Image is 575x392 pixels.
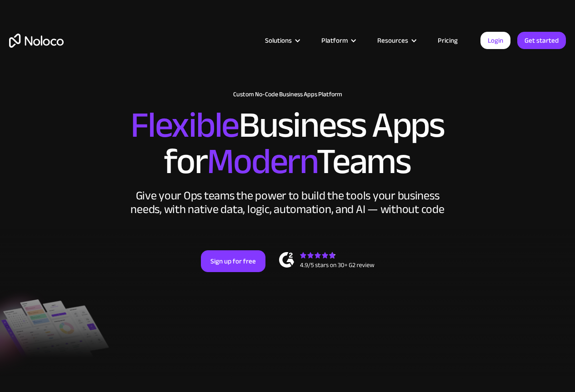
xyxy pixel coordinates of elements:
div: Solutions [254,35,310,46]
div: Solutions [265,35,292,46]
span: Modern [207,128,316,195]
div: Resources [366,35,426,46]
span: Flexible [130,91,239,159]
div: Resources [377,35,408,46]
a: home [9,34,64,48]
h2: Business Apps for Teams [9,107,566,180]
a: Get started [517,32,566,49]
a: Sign up for free [201,250,265,272]
h1: Custom No-Code Business Apps Platform [9,91,566,98]
div: Give your Ops teams the power to build the tools your business needs, with native data, logic, au... [129,189,447,216]
a: Login [480,32,510,49]
div: Platform [310,35,366,46]
div: Platform [321,35,348,46]
a: Pricing [426,35,469,46]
